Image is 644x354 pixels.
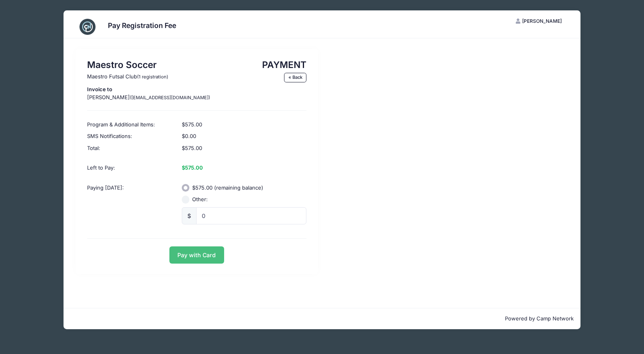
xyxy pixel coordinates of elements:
[83,158,178,178] div: Left to Pay:
[182,164,203,171] strong: $575.00
[83,178,178,230] div: Paying [DATE]:
[509,14,569,28] button: [PERSON_NAME]
[87,73,231,81] p: Maestro Futsal Club
[522,18,562,24] span: [PERSON_NAME]
[70,315,574,323] p: Powered by Camp Network
[192,184,263,192] label: $575.00 (remaining balance)
[80,19,95,35] img: CampNetwork
[83,142,178,158] div: Total:
[108,21,176,30] h3: Pay Registration Fee
[83,115,178,131] div: Program & Additional Items:
[178,130,310,142] div: $0.00
[87,59,157,70] b: Maestro Soccer
[130,95,210,100] small: ([EMAIL_ADDRESS][DOMAIN_NAME])
[169,246,224,264] button: Pay with Card
[87,86,112,92] strong: Invoice to
[83,130,178,142] div: SMS Notifications:
[87,86,231,101] p: [PERSON_NAME]
[178,115,310,131] div: $575.00
[239,59,306,70] h1: PAYMENT
[137,74,168,80] small: (1 registration)
[178,142,310,158] div: $575.00
[284,73,306,82] a: « Back
[192,196,208,204] label: Other:
[182,207,197,224] div: $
